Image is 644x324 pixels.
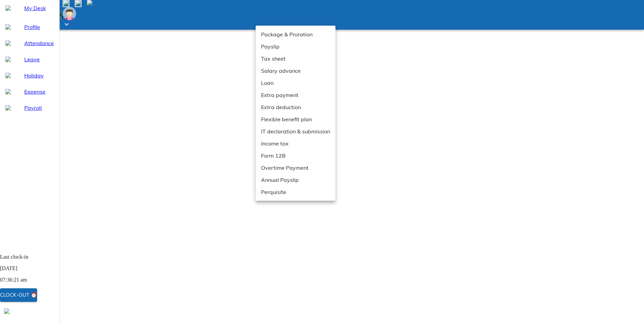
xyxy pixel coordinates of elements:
[256,77,335,89] li: Loan
[256,101,335,113] li: Extra deduction
[256,65,335,77] li: Salary advance
[256,162,335,174] li: Overtime Payment
[256,40,335,53] li: Payslip
[256,137,335,150] li: Income tax
[256,53,335,65] li: Tax sheet
[256,174,335,186] li: Annual Payslip
[256,89,335,101] li: Extra payment
[256,186,335,198] li: Perquisite
[256,28,335,40] li: Package & Proration
[256,150,335,162] li: Form 12B
[256,113,335,125] li: Flexible benefit plan
[256,125,335,137] li: IT declaration & submission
